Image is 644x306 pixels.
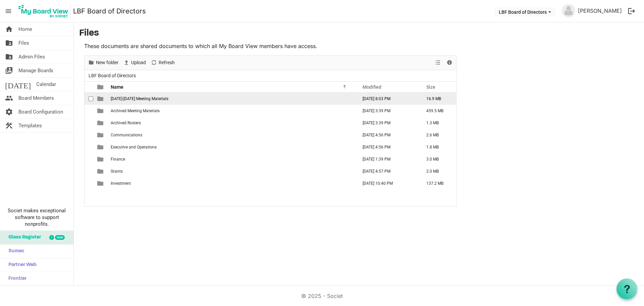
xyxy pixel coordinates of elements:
[363,84,381,90] span: Modified
[85,165,93,177] td: checkbox
[87,72,137,80] span: LBF Board of Directors
[85,129,93,141] td: checkbox
[122,58,147,67] button: Upload
[85,117,93,129] td: checkbox
[109,153,356,165] td: Finance is template cell column header Name
[111,121,141,125] span: Archived Rosters
[95,58,119,67] span: New folder
[109,165,356,177] td: Grants is template cell column header Name
[55,235,65,240] div: new
[426,84,435,90] span: Size
[109,105,356,117] td: Archived Meeting Materials is template cell column header Name
[111,96,168,101] span: [DATE]-[DATE] Meeting Materials
[562,4,575,17] img: no-profile-picture.svg
[130,58,147,67] span: Upload
[3,207,70,227] span: Societ makes exceptional software to support nonprofits.
[18,23,32,36] span: Home
[85,105,93,117] td: checkbox
[150,58,176,67] button: Refresh
[5,119,13,132] span: construction
[575,4,625,17] a: [PERSON_NAME]
[419,177,456,189] td: 137.2 MB is template cell column header Size
[5,245,24,258] span: Sumac
[111,169,123,174] span: Grants
[419,129,456,141] td: 2.6 MB is template cell column header Size
[419,165,456,177] td: 2.0 MB is template cell column header Size
[18,119,42,132] span: Templates
[36,78,56,91] span: Calendar
[5,231,41,244] span: Glass Register
[109,117,356,129] td: Archived Rosters is template cell column header Name
[84,42,457,50] p: These documents are shared documents to which all My Board View members have access.
[93,177,109,189] td: is template cell column header type
[5,23,13,36] span: home
[356,177,419,189] td: September 30, 2025 10:40 PM column header Modified
[93,153,109,165] td: is template cell column header type
[5,78,31,91] span: [DATE]
[5,50,13,63] span: folder_shared
[5,64,13,77] span: switch_account
[419,141,456,153] td: 1.8 MB is template cell column header Size
[109,177,356,189] td: Investment is template cell column header Name
[445,58,454,67] button: Details
[356,153,419,165] td: October 01, 2025 1:39 PM column header Modified
[356,117,419,129] td: July 25, 2025 3:39 PM column header Modified
[18,91,54,105] span: Board Members
[109,129,356,141] td: Communications is template cell column header Name
[148,56,177,70] div: Refresh
[109,93,356,105] td: 2025-2026 Meeting Materials is template cell column header Name
[93,105,109,117] td: is template cell column header type
[111,133,142,137] span: Communications
[93,93,109,105] td: is template cell column header type
[5,258,37,272] span: Partner Web
[16,3,73,19] a: My Board View Logo
[419,117,456,129] td: 1.3 MB is template cell column header Size
[432,56,444,70] div: View
[5,105,13,119] span: settings
[93,165,109,177] td: is template cell column header type
[18,36,29,50] span: Files
[625,4,639,18] button: logout
[5,272,26,286] span: Frontier
[79,28,639,39] h3: Files
[18,105,63,119] span: Board Configuration
[73,4,146,18] a: LBF Board of Directors
[5,91,13,105] span: people
[85,93,93,105] td: checkbox
[158,58,175,67] span: Refresh
[85,153,93,165] td: checkbox
[444,56,455,70] div: Details
[5,36,13,50] span: folder_shared
[356,105,419,117] td: July 25, 2025 3:39 PM column header Modified
[93,141,109,153] td: is template cell column header type
[356,93,419,105] td: October 07, 2025 8:03 PM column header Modified
[93,117,109,129] td: is template cell column header type
[18,64,53,77] span: Manage Boards
[434,58,442,67] button: View dropdownbutton
[301,293,343,299] a: © 2025 - Societ
[111,157,125,162] span: Finance
[111,145,157,149] span: Executive and Operations
[356,165,419,177] td: July 24, 2024 4:57 PM column header Modified
[121,56,148,70] div: Upload
[85,141,93,153] td: checkbox
[85,177,93,189] td: checkbox
[494,7,555,16] button: LBF Board of Directors dropdownbutton
[109,141,356,153] td: Executive and Operations is template cell column header Name
[419,153,456,165] td: 3.0 MB is template cell column header Size
[111,108,160,113] span: Archived Meeting Materials
[86,56,121,70] div: New folder
[111,84,123,90] span: Name
[2,5,15,17] span: menu
[16,3,70,19] img: My Board View Logo
[419,105,456,117] td: 459.5 MB is template cell column header Size
[87,58,120,67] button: New folder
[93,129,109,141] td: is template cell column header type
[356,129,419,141] td: July 24, 2024 4:56 PM column header Modified
[111,181,131,186] span: Investment
[18,50,45,63] span: Admin Files
[356,141,419,153] td: July 24, 2024 4:56 PM column header Modified
[419,93,456,105] td: 16.9 MB is template cell column header Size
